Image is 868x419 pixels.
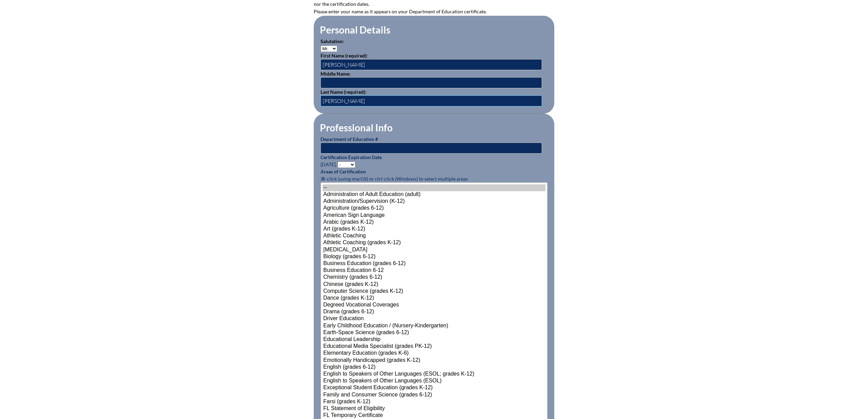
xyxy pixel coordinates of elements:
[323,405,545,412] option: FL Statement of Eligibility
[323,378,545,384] option: English to Speakers of Other Languages (ESOL)
[321,71,351,77] label: Middle Name:
[321,169,366,174] label: Areas of Certification
[314,8,554,16] p: Please enter your name as it appears on your Department of Education certificate.
[323,350,545,357] option: Elementary Education (grades K-6)
[323,357,545,364] option: Emotionally Handicapped (grades K-12)
[323,371,545,378] option: English to Speakers of Other Languages (ESOL; grades K-12)
[321,89,366,95] label: Last Name (required):
[323,412,545,419] option: FL Temporary Certificate
[321,136,378,142] label: Department of Education #
[323,212,545,219] option: American Sign Language
[321,45,337,52] select: persons_salutation
[323,384,545,391] option: Exceptional Student Education (grades K-12)
[323,260,545,267] option: Business Education (grades 6-12)
[323,281,545,288] option: Chinese (grades K-12)
[323,288,545,295] option: Computer Science (grades K-12)
[319,24,391,36] legend: Personal Details
[323,295,545,302] option: Dance (grades K-12)
[323,205,545,212] option: Agriculture (grades 6-12)
[323,267,545,274] option: Business Education 6-12
[323,219,545,226] option: Arabic (grades K-12)
[321,53,368,58] label: First Name (required):
[319,122,393,133] legend: Professional Info
[321,38,344,44] label: Salutation:
[323,253,545,260] option: Biology (grades 6-12)
[323,302,545,309] option: Degreed Vocational Coverages
[323,392,545,398] option: Family and Consumer Science (grades 6-12)
[323,315,545,322] option: Driver Education
[323,239,545,246] option: Athletic Coaching (grades K-12)
[323,191,545,198] option: Administration of Adult Education (adult)
[323,233,545,239] option: Athletic Coaching
[323,247,545,253] option: [MEDICAL_DATA]
[323,274,545,281] option: Chemistry (grades 6-12)
[323,226,545,233] option: Art (grades K-12)
[323,198,545,205] option: Administration/Supervision (K-12)
[323,343,545,350] option: Educational Media Specialist (grades PK-12)
[323,398,545,405] option: Farsi (grades K-12)
[323,364,545,371] option: English (grades 6-12)
[323,323,545,329] option: Early Childhood Education / (Nursery-Kindergarten)
[323,329,545,336] option: Earth-Space Science (grades 6-12)
[321,161,337,167] span: [DATE],
[323,309,545,315] option: Drama (grades 6-12)
[321,154,382,160] label: Certification Expiration Date
[323,336,545,343] option: Educational Leadership
[323,184,545,191] option: --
